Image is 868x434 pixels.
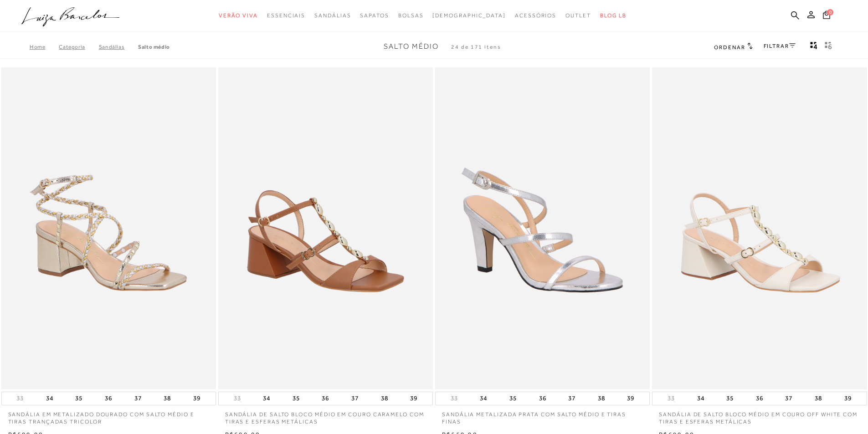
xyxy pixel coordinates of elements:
[807,41,820,53] button: Mostrar 4 produtos por linha
[724,392,736,405] button: 35
[267,12,305,19] span: Essenciais
[231,394,244,403] button: 33
[714,44,745,51] span: Ordenar
[30,44,59,50] a: Home
[515,7,556,24] a: categoryNavScreenReaderText
[138,44,170,50] a: Salto Médio
[820,10,833,22] button: 0
[219,69,432,388] a: SANDÁLIA DE SALTO BLOCO MÉDIO EM COURO CARAMELO COM TIRAS E ESFERAS METÁLICAS SANDÁLIA DE SALTO B...
[398,12,424,19] span: Bolsas
[507,392,519,405] button: 35
[2,69,215,388] img: SANDÁLIA EM METALIZADO DOURADO COM SALTO MÉDIO E TIRAS TRANÇADAS TRICOLOR
[595,392,608,405] button: 38
[290,392,303,405] button: 35
[842,392,854,405] button: 39
[260,392,273,405] button: 34
[753,392,766,405] button: 36
[652,405,867,426] a: SANDÁLIA DE SALTO BLOCO MÉDIO EM COURO OFF WHITE COM TIRAS E ESFERAS METÁLICAS
[219,69,432,388] img: SANDÁLIA DE SALTO BLOCO MÉDIO EM COURO CARAMELO COM TIRAS E ESFERAS METÁLICAS
[1,405,216,426] a: SANDÁLIA EM METALIZADO DOURADO COM SALTO MÉDIO E TIRAS TRANÇADAS TRICOLOR
[360,7,389,24] a: categoryNavScreenReaderText
[600,7,627,24] a: BLOG LB
[653,69,866,388] a: SANDÁLIA DE SALTO BLOCO MÉDIO EM COURO OFF WHITE COM TIRAS E ESFERAS METÁLICAS SANDÁLIA DE SALTO ...
[360,12,389,19] span: Sapatos
[267,7,305,24] a: categoryNavScreenReaderText
[822,41,835,53] button: gridText6Desc
[515,12,556,19] span: Acessórios
[827,9,833,15] span: 0
[694,392,707,405] button: 34
[349,392,361,405] button: 37
[59,44,98,50] a: Categoria
[102,392,115,405] button: 36
[624,392,637,405] button: 39
[161,392,174,405] button: 38
[218,405,433,426] a: SANDÁLIA DE SALTO BLOCO MÉDIO EM COURO CARAMELO COM TIRAS E ESFERAS METÁLICAS
[653,69,866,388] img: SANDÁLIA DE SALTO BLOCO MÉDIO EM COURO OFF WHITE COM TIRAS E ESFERAS METÁLICAS
[782,392,795,405] button: 37
[2,69,215,388] a: SANDÁLIA EM METALIZADO DOURADO COM SALTO MÉDIO E TIRAS TRANÇADAS TRICOLOR SANDÁLIA EM METALIZADO ...
[436,69,649,388] img: SANDÁLIA METALIZADA PRATA COM SALTO MÉDIO E TIRAS FINAS
[477,392,490,405] button: 34
[407,392,420,405] button: 39
[219,12,258,19] span: Verão Viva
[536,392,549,405] button: 36
[99,44,138,50] a: SANDÁLIAS
[448,394,461,403] button: 33
[398,7,424,24] a: categoryNavScreenReaderText
[565,7,591,24] a: categoryNavScreenReaderText
[812,392,825,405] button: 38
[600,12,627,19] span: BLOG LB
[565,392,578,405] button: 37
[72,392,85,405] button: 35
[432,7,506,24] a: noSubCategoriesText
[764,43,796,49] a: FILTRAR
[451,44,501,50] span: 24 de 171 itens
[132,392,144,405] button: 37
[565,12,591,19] span: Outlet
[314,7,351,24] a: categoryNavScreenReaderText
[435,405,650,426] a: SANDÁLIA METALIZADA PRATA COM SALTO MÉDIO E TIRAS FINAS
[665,394,678,403] button: 33
[436,69,649,388] a: SANDÁLIA METALIZADA PRATA COM SALTO MÉDIO E TIRAS FINAS SANDÁLIA METALIZADA PRATA COM SALTO MÉDIO...
[319,392,332,405] button: 36
[314,12,351,19] span: Sandálias
[14,394,26,403] button: 33
[43,392,56,405] button: 34
[190,392,203,405] button: 39
[384,42,439,51] span: Salto Médio
[432,12,506,19] span: [DEMOGRAPHIC_DATA]
[219,7,258,24] a: categoryNavScreenReaderText
[378,392,391,405] button: 38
